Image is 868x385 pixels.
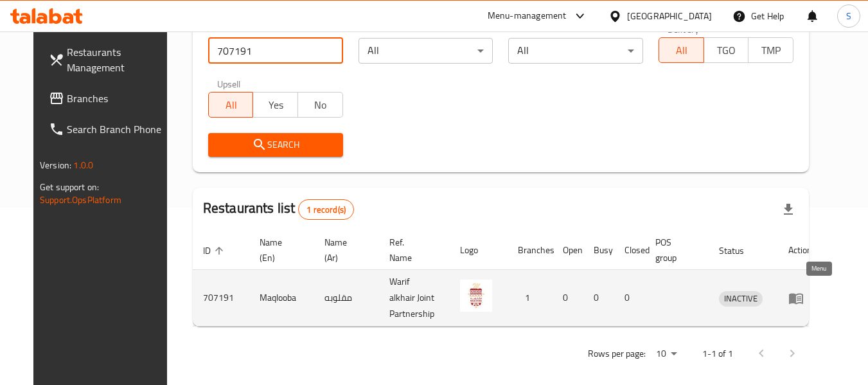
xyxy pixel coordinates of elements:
td: 1 [508,270,553,327]
p: Rows per page: [588,346,646,362]
img: Maqlooba [460,280,492,312]
span: Status [719,243,761,258]
td: 707191 [193,270,249,327]
button: All [659,37,704,63]
table: enhanced table [193,231,822,327]
span: Restaurants Management [67,44,168,75]
span: Name (Ar) [324,235,364,265]
span: TGO [709,41,744,60]
div: All [508,38,643,64]
span: Version: [40,157,71,174]
label: Delivery [668,24,700,33]
th: Logo [450,231,508,270]
h2: Restaurants list [203,199,354,220]
span: ID [203,243,227,258]
input: Search for restaurant name or ID.. [208,38,343,64]
td: مقلوبه [314,270,379,327]
button: Yes [252,92,298,118]
span: INACTIVE [719,291,763,306]
span: Yes [258,96,293,114]
div: All [359,38,493,64]
span: S [846,9,851,23]
div: Total records count [298,199,354,220]
button: No [297,92,343,118]
th: Open [553,231,583,270]
td: 0 [614,270,645,327]
button: TGO [704,37,749,63]
div: Export file [773,194,804,225]
td: 0 [583,270,614,327]
span: POS group [655,235,693,265]
span: Branches [67,91,168,106]
span: No [303,96,338,114]
button: TMP [748,37,793,63]
span: All [664,41,699,60]
span: All [214,96,249,114]
span: Name (En) [260,235,299,265]
span: 1 record(s) [299,204,353,216]
th: Action [778,231,822,270]
th: Closed [614,231,645,270]
span: Ref. Name [389,235,434,265]
label: Upsell [217,79,241,88]
td: 0 [553,270,583,327]
span: 1.0.0 [73,157,93,174]
div: Rows per page: [651,345,682,364]
td: Warif alkhair Joint Partnership [379,270,450,327]
span: TMP [754,41,788,60]
a: Restaurants Management [39,37,179,83]
div: [GEOGRAPHIC_DATA] [627,9,712,23]
span: Search Branch Phone [67,121,168,137]
th: Branches [508,231,553,270]
span: Search [218,137,333,153]
th: Busy [583,231,614,270]
a: Branches [39,83,179,114]
a: Search Branch Phone [39,114,179,145]
a: Support.OpsPlatform [40,192,121,208]
td: Maqlooba [249,270,314,327]
button: All [208,92,254,118]
span: Get support on: [40,179,99,195]
div: INACTIVE [719,291,763,307]
button: Search [208,133,343,157]
p: 1-1 of 1 [702,346,733,362]
div: Menu-management [488,8,567,24]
